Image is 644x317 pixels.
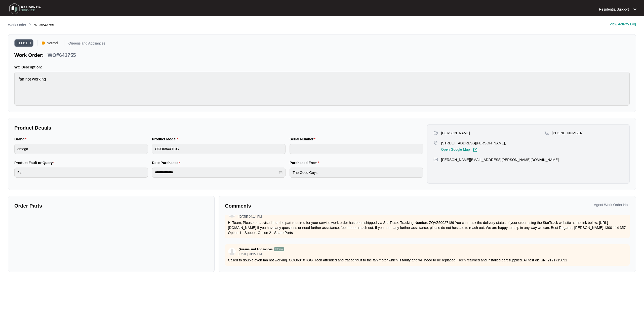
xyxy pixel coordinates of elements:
a: Work Order [7,22,27,28]
img: dropdown arrow [633,8,636,11]
input: Product Model [152,144,286,154]
input: Date Purchased [155,170,278,175]
label: Brand [14,137,28,142]
img: residentia service logo [8,1,43,16]
p: WO Description: [14,65,630,70]
img: user.svg [228,248,236,255]
p: Queensland Appliances [68,42,105,47]
p: Comments [225,202,424,209]
span: Normal [45,39,60,47]
span: CLOSED [14,39,33,47]
p: Queensland Appliances [238,247,273,251]
input: Serial Number [290,144,423,154]
p: Work Order: [14,52,44,59]
textarea: fan not working [14,72,630,106]
p: Order Parts [14,202,208,209]
p: [DATE] 01:22 PM [238,253,284,256]
input: Product Fault or Query [14,168,148,178]
input: Brand [14,144,148,154]
p: [PERSON_NAME] [441,131,470,136]
img: map-pin [433,157,438,162]
img: chevron-right [28,23,32,27]
img: user-pin [433,131,438,135]
p: WO#643755 [48,52,76,59]
p: [PERSON_NAME][EMAIL_ADDRESS][PERSON_NAME][DOMAIN_NAME] [441,157,559,162]
img: map-pin [433,141,438,145]
a: Open Google Map [441,148,477,152]
label: Purchased From [290,160,321,165]
label: Product Model [152,137,180,142]
p: Agent Work Order No : [594,202,630,207]
p: Internal [274,247,284,251]
p: [STREET_ADDRESS][PERSON_NAME], [441,141,506,146]
p: Residentia Support [599,7,629,12]
p: [DATE] 04:14 PM [238,215,273,218]
p: Called to double oven fan not working. ODO684XTGG. Tech attended and traced fault to the fan moto... [228,258,627,263]
label: Product Fault or Query [14,160,57,165]
img: map-pin [544,131,549,135]
img: Vercel Logo [42,42,45,45]
label: Serial Number [290,137,317,142]
img: Link-External [473,148,477,152]
p: Hi Team, Please be advised that the part required for your service work order has been shipped vi... [228,220,627,235]
p: Work Order [8,22,26,27]
p: Product Details [14,124,423,131]
label: Date Purchased [152,160,182,165]
div: View Activity Log [610,22,636,28]
span: WO#643755 [34,23,54,27]
p: [PHONE_NUMBER] [552,131,584,136]
input: Purchased From [290,168,423,178]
